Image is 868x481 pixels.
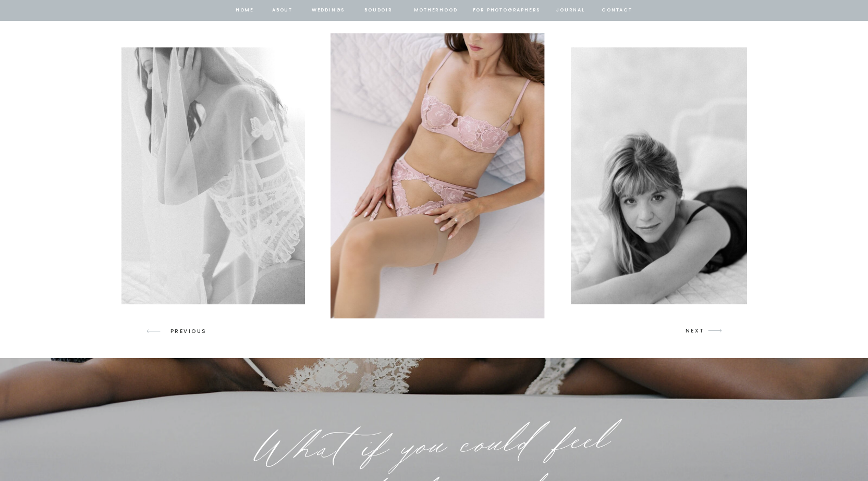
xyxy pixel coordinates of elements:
[170,327,211,336] p: PREVIOUS
[235,6,255,15] a: home
[473,6,541,15] a: for photographers
[686,326,705,336] p: NEXT
[116,47,304,304] img: woman strokes hair under a butterfly bridal veil during seattle bridal boudoir session in studio ...
[414,6,457,15] a: Motherhood
[311,6,346,15] a: Weddings
[555,6,587,15] a: journal
[331,33,545,318] img: torso of woman in pink lingrie set by seattle boudoir photographer Jacqueline Benét
[272,6,294,15] a: about
[364,6,394,15] a: BOUDOIR
[571,47,763,304] img: black and white photo of woman lying on bed looking at the camera in seattle boudoir session by J...
[601,6,634,15] a: contact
